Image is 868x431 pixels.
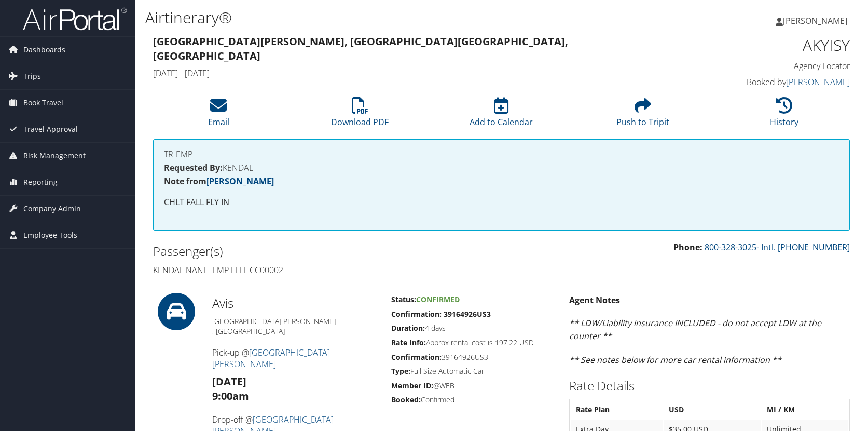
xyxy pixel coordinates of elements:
[23,169,58,195] span: Reporting
[23,143,86,169] span: Risk Management
[786,76,850,88] a: [PERSON_NAME]
[783,15,847,26] span: [PERSON_NAME]
[391,352,553,362] h5: 39164926US3
[470,103,533,128] a: Add to Calendar
[164,196,839,209] p: CHLT FALL FLY IN
[153,34,568,63] strong: [GEOGRAPHIC_DATA][PERSON_NAME], [GEOGRAPHIC_DATA] [GEOGRAPHIC_DATA], [GEOGRAPHIC_DATA]
[164,176,274,187] strong: Note from
[664,400,761,419] th: USD
[208,103,229,128] a: Email
[23,222,77,248] span: Employee Tools
[687,76,850,88] h4: Booked by
[391,323,553,333] h5: 4 days
[145,7,620,29] h1: Airtinerary®
[762,400,848,419] th: MI / KM
[164,164,839,172] h4: KENDAL
[212,389,249,403] strong: 9:00am
[616,103,669,128] a: Push to Tripit
[212,347,375,370] h4: Pick-up @
[212,374,246,388] strong: [DATE]
[23,116,78,142] span: Travel Approval
[391,338,426,347] strong: Rate Info:
[391,323,425,333] strong: Duration:
[391,381,553,391] h5: @WEB
[687,34,850,56] h1: AKYISY
[212,316,375,336] h5: [GEOGRAPHIC_DATA][PERSON_NAME] , [GEOGRAPHIC_DATA]
[391,366,553,376] h5: Full Size Automatic Car
[687,60,850,72] h4: Agency Locator
[391,338,553,348] h5: Approx rental cost is 197.22 USD
[391,294,416,304] strong: Status:
[569,317,821,342] em: ** LDW/Liability insurance INCLUDED - do not accept LDW at the counter **
[571,400,663,419] th: Rate Plan
[23,90,63,116] span: Book Travel
[23,196,81,222] span: Company Admin
[705,241,850,253] a: 800-328-3025- Intl. [PHONE_NUMBER]
[164,150,839,158] h4: TR-EMP
[153,243,494,260] h2: Passenger(s)
[416,294,460,304] span: Confirmed
[153,264,494,276] h4: Kendal Nani - EMP LLLL CC00002
[23,37,65,63] span: Dashboards
[391,309,491,319] strong: Confirmation: 39164926US3
[569,377,850,395] h2: Rate Details
[776,5,858,36] a: [PERSON_NAME]
[391,352,442,362] strong: Confirmation:
[212,347,330,370] a: [GEOGRAPHIC_DATA][PERSON_NAME]
[391,366,410,376] strong: Type:
[23,7,127,31] img: airportal-logo.png
[331,103,389,128] a: Download PDF
[391,395,421,405] strong: Booked:
[23,63,41,89] span: Trips
[569,294,620,306] strong: Agent Notes
[673,241,702,253] strong: Phone:
[391,381,433,390] strong: Member ID:
[569,354,781,366] em: ** See notes below for more car rental information **
[153,68,672,79] h4: [DATE] - [DATE]
[770,103,798,128] a: History
[212,294,375,312] h2: Avis
[206,176,274,187] a: [PERSON_NAME]
[164,162,223,173] strong: Requested By:
[391,395,553,405] h5: Confirmed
